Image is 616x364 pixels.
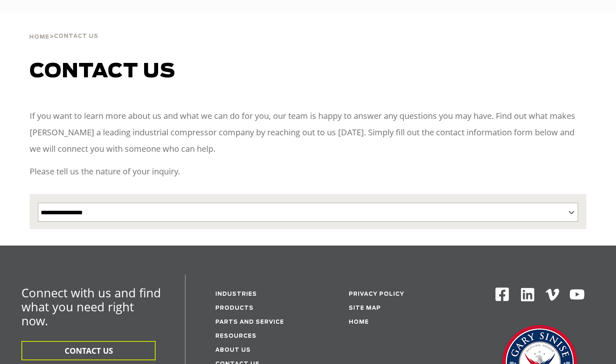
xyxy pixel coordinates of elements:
[215,306,254,311] a: Products
[349,320,369,325] a: Home
[21,341,156,360] button: CONTACT US
[520,287,536,303] img: Linkedin
[349,292,404,297] a: Privacy Policy
[569,287,585,303] img: Youtube
[29,33,49,40] a: Home
[29,35,49,40] span: Home
[30,62,175,81] span: Contact us
[215,334,257,339] a: Resources
[215,320,284,325] a: Parts and service
[495,287,510,302] img: Facebook
[54,34,98,39] span: Contact Us
[349,306,381,311] a: Site Map
[21,285,161,329] span: Connect with us and find what you need right now.
[546,289,560,301] img: Vimeo
[30,108,586,157] p: If you want to learn more about us and what we can do for you, our team is happy to answer any qu...
[29,12,98,44] div: >
[215,348,251,353] a: About Us
[30,163,586,180] p: Please tell us the nature of your inquiry.
[215,292,257,297] a: Industries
